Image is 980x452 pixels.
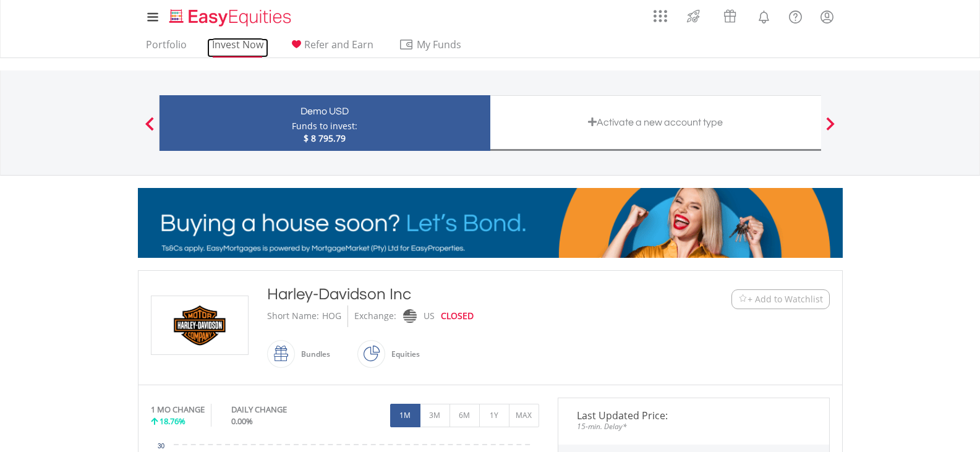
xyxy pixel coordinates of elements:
[811,3,843,30] a: My Profile
[450,404,480,427] button: 6M
[138,188,843,258] img: EasyMortage Promotion Banner
[568,420,820,432] span: 15-min. Delay*
[748,293,823,305] span: + Add to Watchlist
[385,339,420,369] div: Equities
[509,404,539,427] button: MAX
[267,305,319,327] div: Short Name:
[164,3,296,28] a: Home page
[167,7,296,28] img: EasyEquities_Logo.png
[738,294,748,304] img: Watchlist
[568,411,820,420] span: Last Updated Price:
[390,404,420,427] button: 1M
[403,309,416,323] img: nasdaq.png
[284,38,378,58] a: Refer and Earn
[731,289,830,309] button: Watchlist + Add to Watchlist
[420,404,450,427] button: 3M
[712,3,748,26] a: Vouchers
[304,132,346,144] span: $ 8 795.79
[322,305,341,327] div: HOG
[231,404,328,416] div: DAILY CHANGE
[441,305,474,327] div: CLOSED
[141,38,192,58] a: Portfolio
[157,443,164,450] text: 30
[151,404,205,416] div: 1 MO CHANGE
[267,283,655,305] div: Harley-Davidson Inc
[207,38,268,58] a: Invest Now
[295,339,330,369] div: Bundles
[479,404,509,427] button: 1Y
[160,416,185,427] span: 18.76%
[498,114,814,131] div: Activate a new account type
[167,103,483,120] div: Demo USD
[153,296,246,354] img: EQU.US.HOG.png
[399,36,480,53] span: My Funds
[720,6,740,26] img: vouchers-v2.svg
[646,3,675,23] a: AppsGrid
[424,305,435,327] div: US
[354,305,396,327] div: Exchange:
[654,9,667,23] img: grid-menu-icon.svg
[292,120,357,132] div: Funds to invest:
[683,6,704,26] img: thrive-v2.svg
[748,3,780,28] a: Notifications
[304,38,373,51] span: Refer and Earn
[780,3,811,28] a: FAQ's and Support
[231,416,253,427] span: 0.00%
